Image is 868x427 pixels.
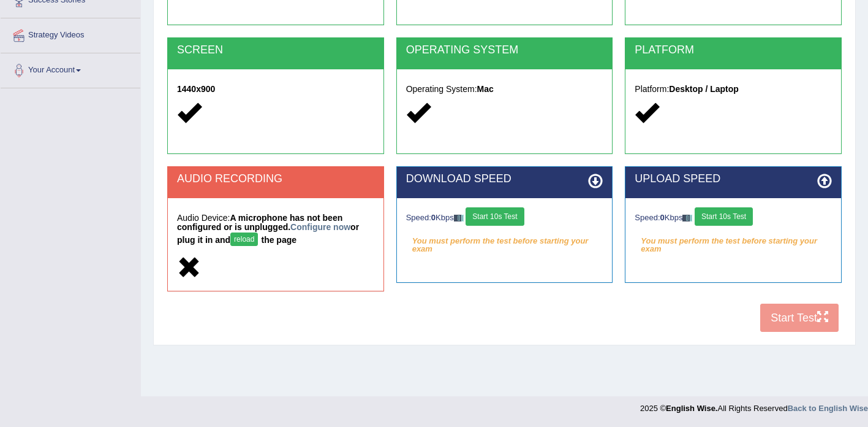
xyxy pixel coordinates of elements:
em: You must perform the test before starting your exam [406,232,603,250]
strong: 0 [431,213,436,222]
a: Back to English Wise [788,404,868,413]
h5: Audio Device: [177,213,374,249]
strong: 0 [660,213,665,222]
a: Strategy Videos [1,18,140,49]
strong: Mac [477,84,494,94]
h2: OPERATING SYSTEM [406,44,603,56]
div: Speed: Kbps [406,207,603,229]
img: ajax-loader-fb-connection.gif [454,215,464,221]
a: Your Account [1,53,140,84]
h5: Platform: [635,85,832,94]
strong: A microphone has not been configured or is unplugged. or plug it in and the page [177,213,359,245]
em: You must perform the test before starting your exam [635,232,832,250]
h2: UPLOAD SPEED [635,173,832,185]
a: Configure now [290,222,350,232]
div: 2025 © All Rights Reserved [640,396,868,414]
img: ajax-loader-fb-connection.gif [682,215,692,221]
strong: English Wise. [666,404,717,413]
button: reload [230,233,258,246]
h2: DOWNLOAD SPEED [406,173,603,185]
h2: PLATFORM [635,44,832,56]
div: Speed: Kbps [635,207,832,229]
h5: Operating System: [406,85,603,94]
h2: AUDIO RECORDING [177,173,374,185]
strong: Desktop / Laptop [669,84,739,94]
h2: SCREEN [177,44,374,56]
button: Start 10s Test [466,207,524,226]
strong: 1440x900 [177,84,215,94]
button: Start 10s Test [695,207,753,226]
